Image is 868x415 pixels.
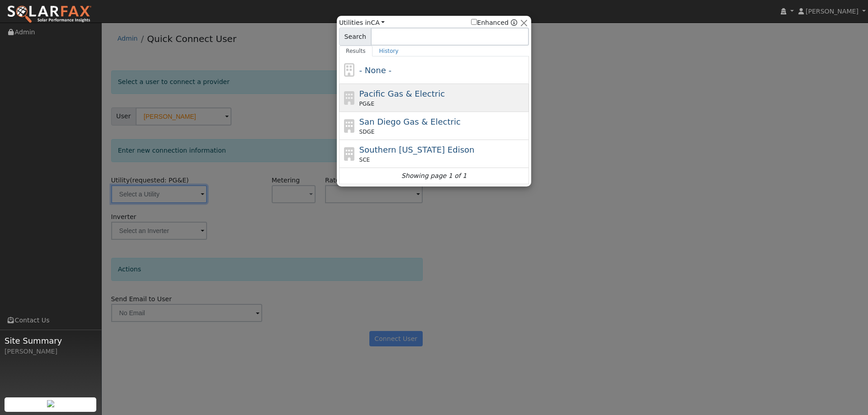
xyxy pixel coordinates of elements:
[47,400,54,407] img: retrieve
[359,145,475,154] span: Southern [US_STATE] Edison
[471,18,509,28] label: Enhanced
[471,18,517,28] span: Show enhanced providers
[401,171,467,181] i: Showing page 1 of 1
[7,5,92,24] img: SolarFax
[359,156,370,164] span: SCE
[5,347,97,356] div: [PERSON_NAME]
[359,65,392,75] span: - None -
[359,117,461,126] span: San Diego Gas & Electric
[806,8,859,15] span: [PERSON_NAME]
[359,128,375,136] span: SDGE
[339,46,373,56] a: Results
[359,89,445,98] span: Pacific Gas & Electric
[5,335,97,347] span: Site Summary
[373,46,406,56] a: History
[511,19,517,26] a: Enhanced Providers
[359,100,374,108] span: PG&E
[339,28,371,46] span: Search
[471,19,477,25] input: Enhanced
[371,19,385,26] a: CA
[339,18,385,28] span: Utilities in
